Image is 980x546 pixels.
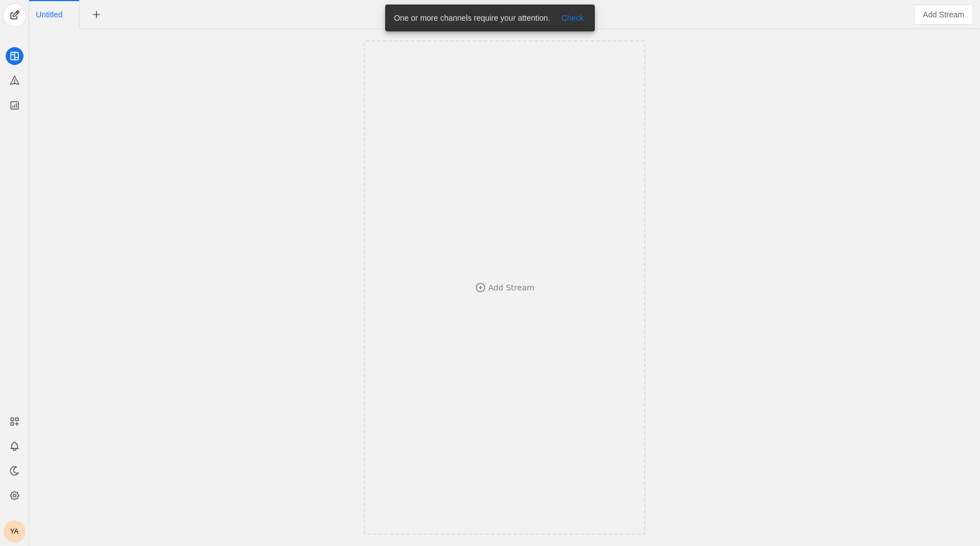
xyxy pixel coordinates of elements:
div: One or more channels require your attention. [385,4,555,31]
span: Add Stream [923,9,964,20]
span: Check [561,12,584,24]
button: Check [554,11,590,25]
span: Click to edit name [36,11,62,18]
div: Add Stream [488,282,534,293]
button: YA [3,520,26,543]
button: Add Stream [914,4,973,25]
app-icon-button: New Tab [86,10,107,18]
